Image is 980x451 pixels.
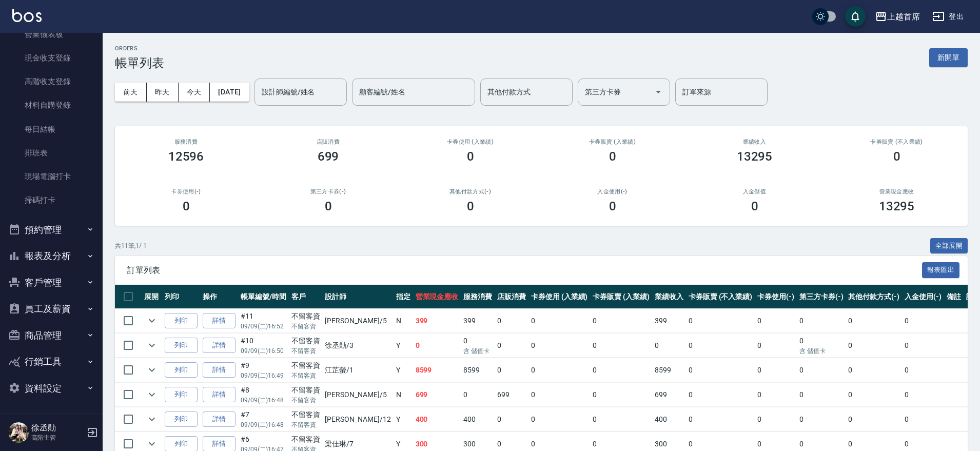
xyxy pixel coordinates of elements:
td: N [394,383,413,407]
h3: 13295 [879,199,915,213]
td: 0 [528,407,591,432]
h5: 徐丞勛 [31,423,84,433]
a: 現場電腦打卡 [4,165,99,188]
button: expand row [144,313,160,328]
td: 0 [797,383,846,407]
td: 699 [413,383,461,407]
th: 卡券販賣 (不入業績) [686,285,755,309]
h3: 13295 [737,149,773,164]
p: 不留客資 [291,371,320,380]
h2: 入金儲值 [696,188,813,195]
td: 0 [797,358,846,382]
h3: 699 [318,149,339,164]
a: 現金收支登錄 [4,46,99,70]
p: 不留客資 [291,322,320,331]
h3: 0 [893,149,900,164]
button: 昨天 [147,83,179,102]
button: 商品管理 [4,322,99,349]
td: 0 [686,309,755,333]
button: 前天 [115,83,147,102]
p: 含 儲值卡 [463,346,492,356]
h2: 店販消費 [269,139,387,145]
div: 不留客資 [291,385,320,396]
td: 0 [755,358,797,382]
td: 0 [686,358,755,382]
button: expand row [144,362,160,378]
td: 400 [461,407,495,432]
th: 第三方卡券(-) [797,285,846,309]
th: 列印 [162,285,200,309]
td: #11 [238,309,289,333]
td: 0 [590,407,652,432]
button: 登出 [928,7,968,26]
th: 入金使用(-) [902,285,944,309]
p: 不留客資 [291,346,320,356]
td: 0 [461,334,495,358]
td: 徐丞勛 /3 [322,334,393,358]
a: 每日結帳 [4,117,99,141]
p: 高階主管 [31,433,84,442]
td: 0 [528,309,591,333]
h3: 0 [467,199,474,213]
button: 資料設定 [4,375,99,402]
p: 09/09 (二) 16:52 [241,322,286,331]
img: Logo [12,9,42,22]
td: 0 [590,334,652,358]
td: 0 [590,358,652,382]
p: 含 儲值卡 [799,346,844,356]
th: 指定 [394,285,413,309]
a: 掃碼打卡 [4,188,99,212]
td: 0 [846,334,902,358]
button: 預約管理 [4,217,99,243]
th: 卡券販賣 (入業績) [590,285,652,309]
td: 8599 [652,358,686,382]
button: 報表及分析 [4,243,99,269]
div: 不留客資 [291,360,320,371]
td: 江芷螢 /1 [322,358,393,382]
th: 業績收入 [652,285,686,309]
div: 上越首席 [887,10,920,23]
td: 400 [652,407,686,432]
button: 新開單 [929,48,968,67]
td: N [394,309,413,333]
button: 員工及薪資 [4,296,99,322]
button: Open [650,84,667,100]
td: 400 [413,407,461,432]
h2: 業績收入 [696,139,813,145]
td: [PERSON_NAME] /5 [322,383,393,407]
button: expand row [144,411,160,427]
td: 8599 [461,358,495,382]
td: 0 [461,383,495,407]
th: 備註 [944,285,964,309]
th: 服務消費 [461,285,495,309]
th: 設計師 [322,285,393,309]
h3: 服務消費 [127,139,245,145]
button: 列印 [165,387,198,403]
p: 09/09 (二) 16:48 [241,396,286,405]
td: Y [394,407,413,432]
button: 列印 [165,411,198,427]
div: 不留客資 [291,434,320,445]
td: 0 [846,383,902,407]
td: 0 [652,334,686,358]
h2: 第三方卡券(-) [269,188,387,195]
h3: 0 [609,199,616,213]
td: 0 [902,309,944,333]
td: Y [394,334,413,358]
th: 客戶 [289,285,323,309]
h2: 入金使用(-) [554,188,671,195]
h3: 12596 [168,149,204,164]
button: 列印 [165,338,198,354]
div: 不留客資 [291,336,320,346]
button: [DATE] [210,83,249,102]
td: Y [394,358,413,382]
button: 上越首席 [871,6,924,27]
p: 不留客資 [291,420,320,429]
td: 0 [846,358,902,382]
td: 0 [755,334,797,358]
th: 帳單編號/時間 [238,285,289,309]
a: 詳情 [203,313,236,329]
a: 詳情 [203,338,236,354]
td: 0 [590,309,652,333]
th: 其他付款方式(-) [846,285,902,309]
